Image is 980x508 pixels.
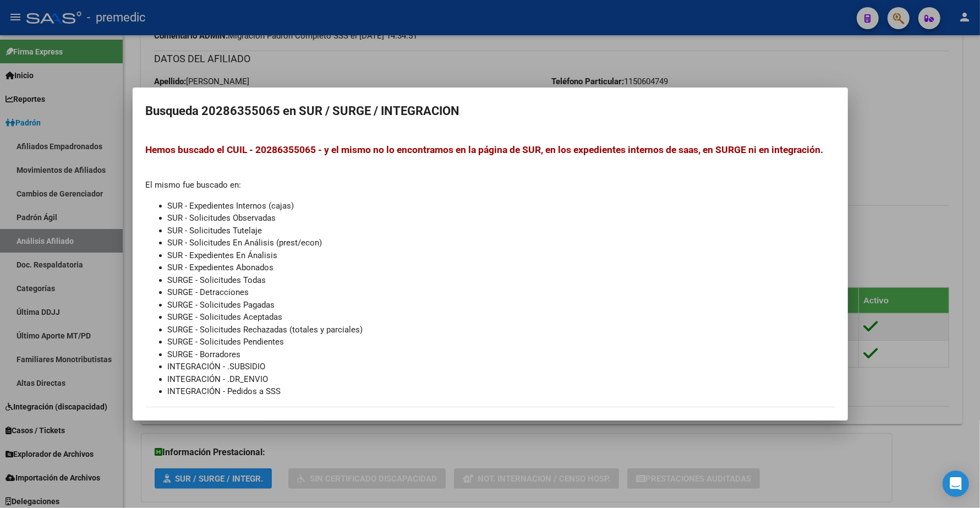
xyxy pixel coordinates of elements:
[168,373,835,386] li: INTEGRACIÓN - .DR_ENVIO
[168,286,835,299] li: SURGE - Detracciones
[168,385,835,398] li: INTEGRACIÓN - Pedidos a SSS
[168,225,835,237] li: SUR - Solicitudes Tutelaje
[146,143,835,398] div: El mismo fue buscado en:
[168,249,835,262] li: SUR - Expedientes En Ánalisis
[168,212,835,225] li: SUR - Solicitudes Observadas
[168,336,835,348] li: SURGE - Solicitudes Pendientes
[168,348,835,361] li: SURGE - Borradores
[168,237,835,249] li: SUR - Solicitudes En Análisis (prest/econ)
[168,311,835,324] li: SURGE - Solicitudes Aceptadas
[168,299,835,312] li: SURGE - Solicitudes Pagadas
[168,324,835,336] li: SURGE - Solicitudes Rechazadas (totales y parciales)
[146,144,824,155] span: Hemos buscado el CUIL - 20286355065 - y el mismo no lo encontramos en la página de SUR, en los ex...
[168,274,835,287] li: SURGE - Solicitudes Todas
[168,360,835,373] li: INTEGRACIÓN - .SUBSIDIO
[943,471,969,497] div: Open Intercom Messenger
[168,200,835,212] li: SUR - Expedientes Internos (cajas)
[146,101,835,122] h2: Busqueda 20286355065 en SUR / SURGE / INTEGRACION
[168,261,835,274] li: SUR - Expedientes Abonados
